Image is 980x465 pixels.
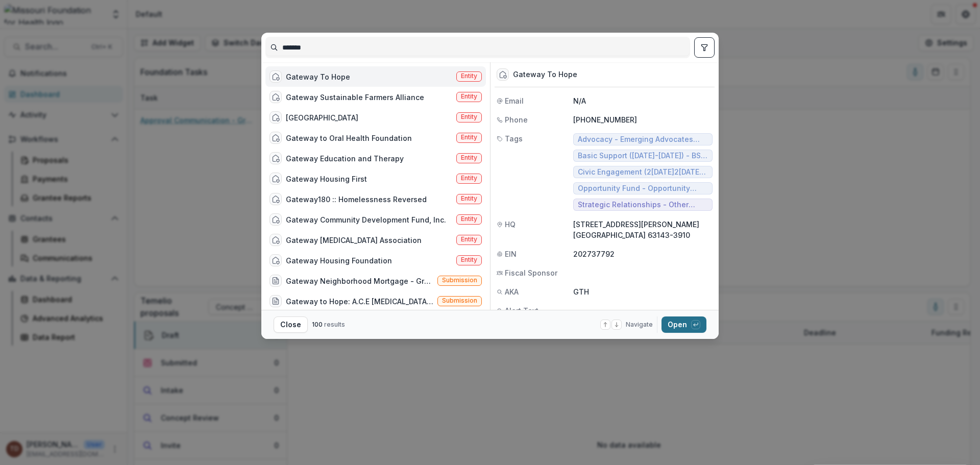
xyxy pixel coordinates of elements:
[505,286,519,297] span: AKA
[505,133,523,144] span: Tags
[573,95,713,106] p: N/A
[578,152,708,160] span: Basic Support ([DATE]-[DATE]) - BS Non-profit Orgs
[505,267,557,278] span: Fiscal Sponsor
[573,219,713,240] p: [STREET_ADDRESS][PERSON_NAME] [GEOGRAPHIC_DATA] 63143-3910
[513,70,577,79] div: Gateway To Hope
[312,321,323,328] span: 100
[505,249,517,259] span: EIN
[286,174,367,184] div: Gateway Housing First
[461,72,477,80] span: Entity
[505,95,524,106] span: Email
[661,316,706,333] button: Open
[286,235,422,246] div: Gateway [MEDICAL_DATA] Association
[461,154,477,161] span: Entity
[324,321,345,328] span: results
[286,194,427,205] div: Gateway180 :: Homelessness Reversed
[461,195,477,202] span: Entity
[286,296,433,307] div: Gateway to Hope: A.C.E [MEDICAL_DATA] Coalition (Gateway to Hope proposes the development of a co...
[626,320,653,329] span: Navigate
[578,201,708,209] span: Strategic Relationships - Other Grants and Contracts
[578,135,708,144] span: Advocacy - Emerging Advocates (2[DATE]2[DATE]
[461,256,477,263] span: Entity
[461,134,477,141] span: Entity
[442,297,477,304] span: Submission
[461,175,477,182] span: Entity
[461,236,477,243] span: Entity
[573,286,713,297] p: GTH
[286,214,446,225] div: Gateway Community Development Fund, Inc.
[286,112,358,123] div: [GEOGRAPHIC_DATA]
[505,219,516,230] span: HQ
[461,215,477,223] span: Entity
[461,113,477,120] span: Entity
[286,255,392,266] div: Gateway Housing Foundation
[578,168,708,177] span: Civic Engagement (2[DATE]2[DATE] - Strengthening Local Engagement (2[DATE]2[DATE] - Health Specif...
[505,305,538,316] span: Alert Text
[573,114,713,125] p: [PHONE_NUMBER]
[461,93,477,100] span: Entity
[694,37,715,58] button: toggle filters
[505,114,528,125] span: Phone
[286,276,433,286] div: Gateway Neighborhood Mortgage - Greenlining Fund Operations (Where you live matters. People that ...
[274,316,308,333] button: Close
[442,277,477,284] span: Submission
[578,184,708,193] span: Opportunity Fund - Opportunity Fund - Grants/Contracts
[286,133,412,143] div: Gateway to Oral Health Foundation
[286,71,350,82] div: Gateway To Hope
[286,92,424,103] div: Gateway Sustainable Farmers Alliance
[286,153,404,164] div: Gateway Education and Therapy
[573,249,713,259] p: 202737792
